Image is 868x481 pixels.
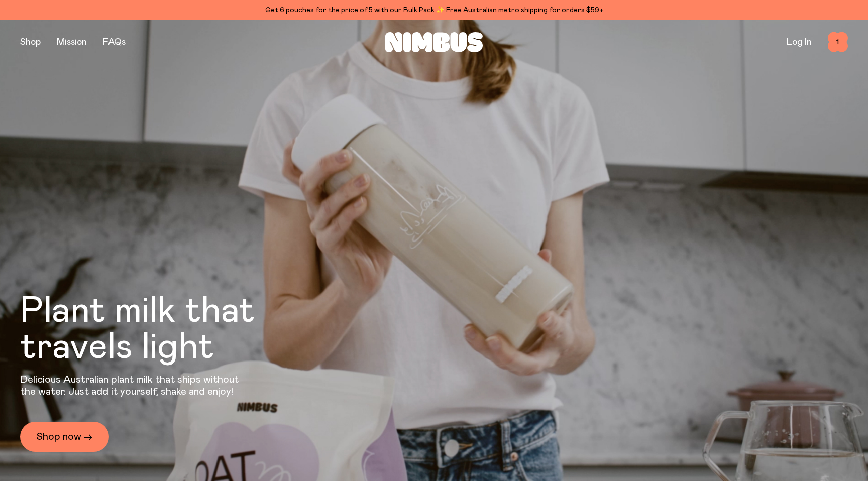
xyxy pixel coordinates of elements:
[20,422,109,452] a: Shop now →
[20,4,848,16] div: Get 6 pouches for the price of 5 with our Bulk Pack ✨ Free Australian metro shipping for orders $59+
[20,374,245,398] p: Delicious Australian plant milk that ships without the water. Just add it yourself, shake and enjoy!
[103,38,126,47] a: FAQs
[20,293,309,366] h1: Plant milk that travels light
[787,38,812,47] a: Log In
[57,38,87,47] a: Mission
[828,32,848,52] button: 1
